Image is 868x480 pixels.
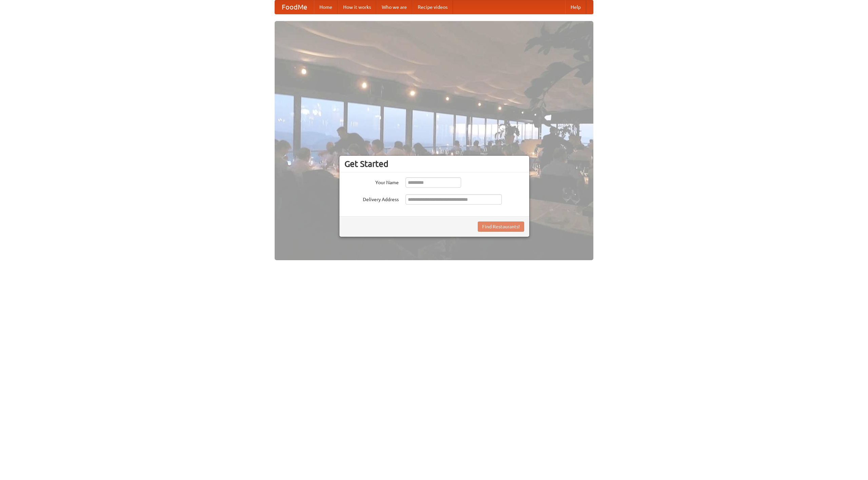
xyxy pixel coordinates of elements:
a: FoodMe [275,0,314,14]
label: Your Name [344,177,399,186]
a: Home [314,0,338,14]
a: How it works [338,0,376,14]
a: Who we are [376,0,412,14]
button: Find Restaurants! [478,222,524,232]
a: Help [565,0,586,14]
label: Delivery Address [344,194,399,203]
a: Recipe videos [412,0,453,14]
h3: Get Started [344,159,524,169]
